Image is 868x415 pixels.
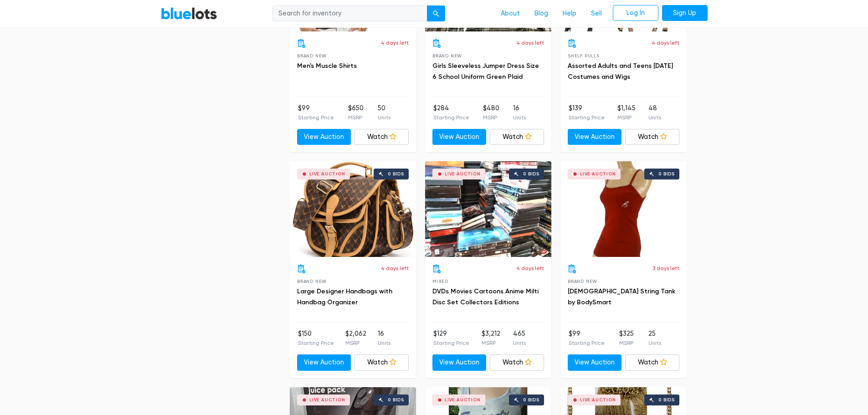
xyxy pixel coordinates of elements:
p: Starting Price [569,113,605,122]
input: Search for inventory [272,5,427,22]
p: Units [513,339,526,347]
li: 48 [648,103,661,122]
span: Brand New [432,53,462,58]
li: $150 [298,329,334,347]
span: Brand New [297,53,327,58]
div: 0 bids [658,172,675,176]
a: About [493,5,527,22]
a: DVDs Movies Cartoons Anime Milti Disc Set Collectors Editions [432,287,539,306]
span: Brand New [297,279,327,284]
p: Units [378,113,390,122]
div: Live Auction [580,398,616,402]
span: Shelf Pulls [568,53,600,58]
a: Blog [527,5,555,22]
p: Starting Price [298,113,334,122]
li: $99 [569,329,605,347]
li: 16 [378,329,390,347]
li: $480 [483,103,499,122]
li: $129 [433,329,469,347]
li: 25 [648,329,661,347]
a: Watch [490,129,544,145]
span: Mixed [432,279,448,284]
div: Live Auction [309,398,345,402]
div: 0 bids [388,172,404,176]
p: Units [513,113,526,122]
p: Units [378,339,390,347]
p: MSRP [348,113,364,122]
a: View Auction [568,129,622,145]
a: Sign Up [662,5,708,21]
a: Help [555,5,584,22]
a: Assorted Adults and Teens [DATE] Costumes and Wigs [568,62,673,81]
span: Brand New [568,279,597,284]
a: BlueLots [161,7,217,20]
p: MSRP [345,339,366,347]
li: 465 [513,329,526,347]
p: MSRP [617,113,636,122]
li: $139 [569,103,605,122]
a: Watch [354,354,409,371]
div: Live Auction [445,172,481,176]
div: Live Auction [580,172,616,176]
p: 4 days left [516,264,544,272]
a: Large Designer Handbags with Handbag Organizer [297,287,392,306]
p: Units [648,339,661,347]
a: Watch [354,129,409,145]
a: View Auction [297,129,351,145]
a: Men's Muscle Shirts [297,62,357,70]
a: [DEMOGRAPHIC_DATA] String Tank by BodySmart [568,287,675,306]
p: Starting Price [433,113,469,122]
a: Watch [625,354,679,371]
div: 0 bids [388,398,404,402]
div: 0 bids [523,398,539,402]
li: $1,145 [617,103,636,122]
li: $3,212 [482,329,500,347]
p: Starting Price [298,339,334,347]
div: 0 bids [523,172,539,176]
li: $650 [348,103,364,122]
a: View Auction [432,129,487,145]
p: MSRP [483,113,499,122]
div: 0 bids [658,398,675,402]
li: $325 [619,329,634,347]
p: 4 days left [381,264,409,272]
a: Watch [625,129,679,145]
p: Starting Price [433,339,469,347]
p: 3 days left [652,264,679,272]
a: Sell [584,5,609,22]
a: Log In [613,5,658,21]
p: Units [648,113,661,122]
a: View Auction [297,354,351,371]
p: 4 days left [652,39,679,47]
li: $2,062 [345,329,366,347]
a: View Auction [432,354,487,371]
a: Live Auction 0 bids [425,161,551,257]
p: 4 days left [516,39,544,47]
a: Live Auction 0 bids [560,161,687,257]
li: $99 [298,103,334,122]
p: MSRP [482,339,500,347]
li: 50 [378,103,390,122]
div: Live Auction [445,398,481,402]
a: Live Auction 0 bids [290,161,416,257]
p: Starting Price [569,339,605,347]
div: Live Auction [309,172,345,176]
a: Girls Sleeveless Jumper Dress Size 6 School Uniform Green Plaid [432,62,539,81]
p: MSRP [619,339,634,347]
li: 16 [513,103,526,122]
a: Watch [490,354,544,371]
p: 4 days left [381,39,409,47]
li: $284 [433,103,469,122]
a: View Auction [568,354,622,371]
